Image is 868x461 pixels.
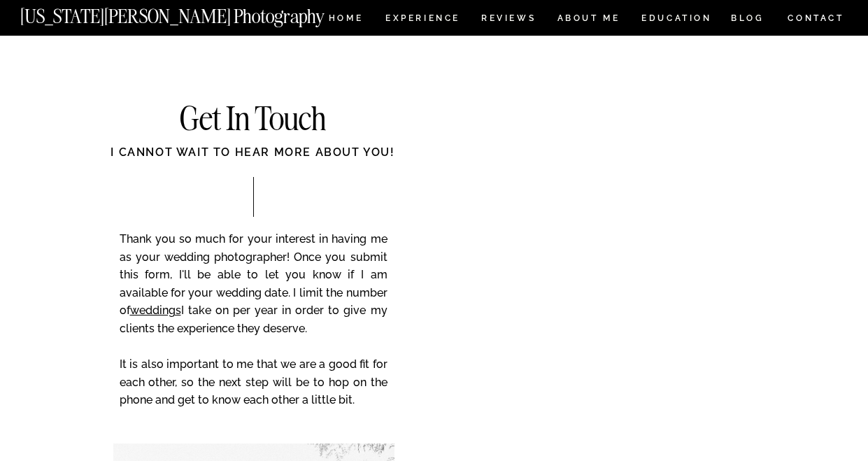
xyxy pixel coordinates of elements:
a: REVIEWS [481,14,534,26]
a: weddings [130,304,181,317]
a: CONTACT [787,10,845,26]
div: I cannot wait to hear more about you! [57,144,450,176]
a: [US_STATE][PERSON_NAME] Photography [20,7,371,19]
a: ABOUT ME [557,14,620,26]
p: Thank you so much for your interest in having me as your wedding photographer! Once you submit th... [120,230,387,429]
h2: Get In Touch [113,103,394,137]
a: HOME [326,14,366,26]
a: Experience [385,14,459,26]
a: EDUCATION [640,14,713,26]
a: BLOG [731,14,764,26]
